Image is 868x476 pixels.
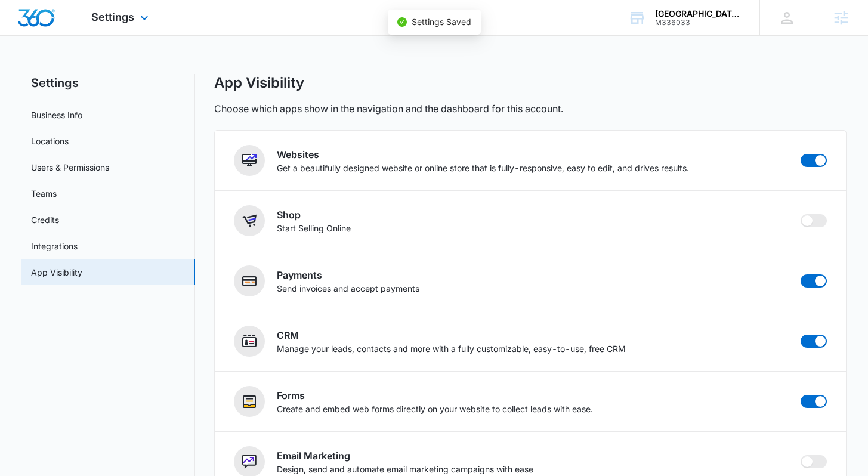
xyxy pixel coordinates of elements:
[277,208,351,222] h2: Shop
[277,147,689,162] h2: Websites
[397,17,407,27] span: check-circle
[91,11,134,23] span: Settings
[412,17,471,27] span: Settings Saved
[277,268,419,282] h2: Payments
[277,388,593,403] h2: Forms
[31,161,109,174] a: Users & Permissions
[31,214,59,226] a: Credits
[31,135,69,147] a: Locations
[277,328,626,342] h2: CRM
[277,342,626,355] p: Manage your leads, contacts and more with a fully customizable, easy-to-use, free CRM
[277,222,351,234] p: Start Selling Online
[242,153,257,168] img: Websites
[277,463,533,475] p: Design, send and automate email marketing campaigns with ease
[214,101,563,116] p: Choose which apps show in the navigation and the dashboard for this account.
[31,266,82,279] a: App Visibility
[655,18,742,27] div: account id
[277,162,689,174] p: Get a beautifully designed website or online store that is fully-responsive, easy to edit, and dr...
[655,9,742,18] div: account name
[31,187,57,200] a: Teams
[214,74,304,92] h1: App Visibility
[31,109,82,121] a: Business Info
[31,240,78,252] a: Integrations
[242,334,257,348] img: CRM
[277,403,593,415] p: Create and embed web forms directly on your website to collect leads with ease.
[21,74,195,92] h2: Settings
[242,455,257,469] img: Email Marketing
[242,394,257,409] img: Forms
[277,449,533,463] h2: Email Marketing
[277,282,419,295] p: Send invoices and accept payments
[242,214,257,228] img: Shop
[242,274,257,288] img: Payments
